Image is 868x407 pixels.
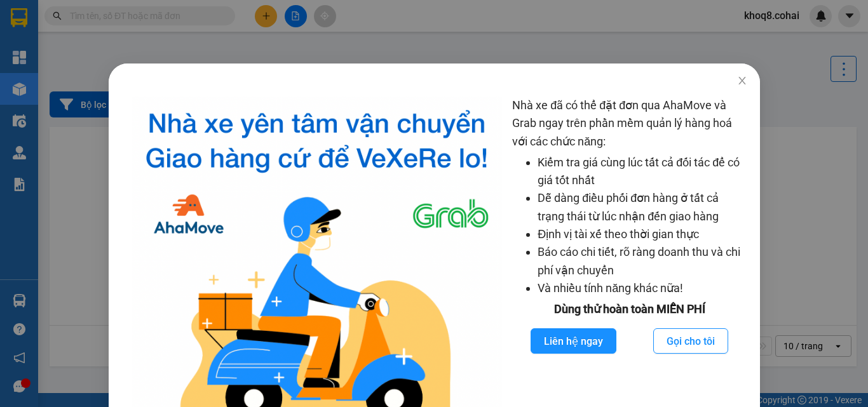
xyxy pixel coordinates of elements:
[667,333,715,349] span: Gọi cho tôi
[531,328,616,354] button: Liên hệ ngay
[538,243,747,279] li: Báo cáo chi tiết, rõ ràng doanh thu và chi phí vận chuyển
[653,328,728,354] button: Gọi cho tôi
[538,225,747,243] li: Định vị tài xế theo thời gian thực
[544,333,603,349] span: Liên hệ ngay
[736,76,747,86] span: close
[512,300,747,318] div: Dùng thử hoàn toàn MIỄN PHÍ
[538,279,747,297] li: Và nhiều tính năng khác nữa!
[724,63,759,99] button: Close
[538,189,747,225] li: Dễ dàng điều phối đơn hàng ở tất cả trạng thái từ lúc nhận đến giao hàng
[538,154,747,190] li: Kiểm tra giá cùng lúc tất cả đối tác để có giá tốt nhất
